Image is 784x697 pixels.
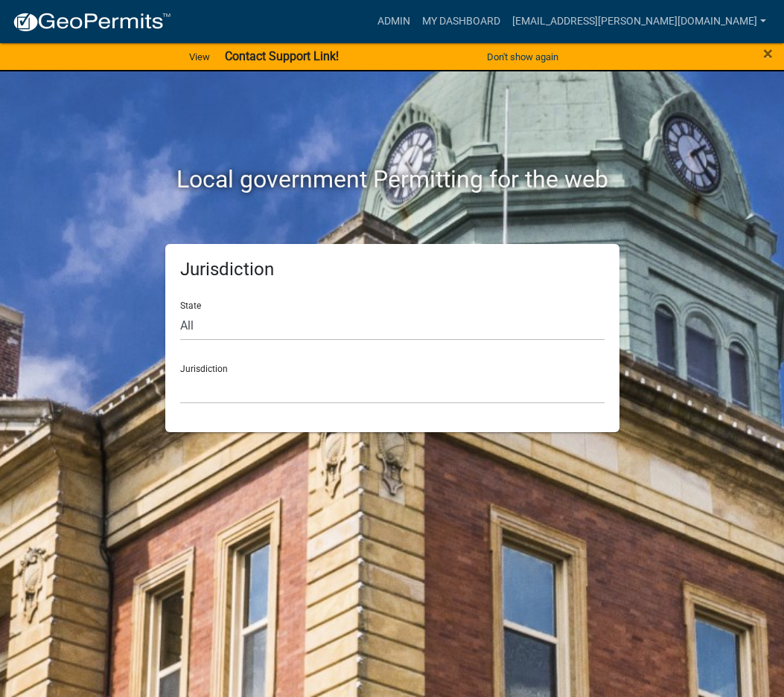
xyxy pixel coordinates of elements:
[46,165,739,193] h2: Local government Permitting for the web
[183,45,216,69] a: View
[372,7,416,36] a: Admin
[225,49,339,63] strong: Contact Support Link!
[763,45,773,62] button: Close
[506,7,772,36] a: [EMAIL_ADDRESS][PERSON_NAME][DOMAIN_NAME]
[416,7,506,36] a: My Dashboard
[481,45,564,69] button: Don't show again
[763,43,773,64] span: ×
[180,259,605,280] h5: Jurisdiction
